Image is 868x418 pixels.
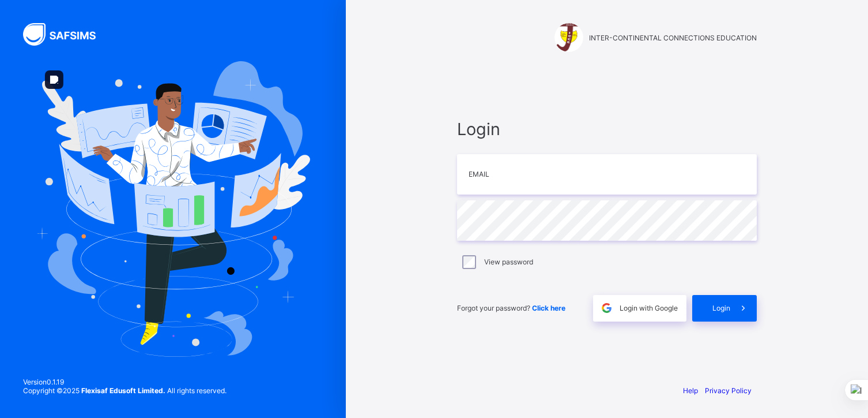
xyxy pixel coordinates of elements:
span: Login [457,119,757,139]
strong: Flexisaf Edusoft Limited. [81,386,165,395]
span: INTER-CONTINENTAL CONNECTIONS EDUCATION [589,33,757,42]
img: SAFSIMS Logo [23,23,110,46]
span: Login with Google [620,304,678,312]
a: Help [683,386,698,395]
img: google.396cfc9801f0270233282035f929180a.svg [600,301,613,315]
a: Privacy Policy [705,386,752,395]
span: Version 0.1.19 [23,378,227,386]
a: Click here [532,304,565,312]
span: Copyright © 2025 All rights reserved. [23,386,227,395]
img: Hero Image [36,61,310,357]
label: View password [484,257,533,266]
span: Forgot your password? [457,304,565,312]
span: Login [712,304,730,312]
